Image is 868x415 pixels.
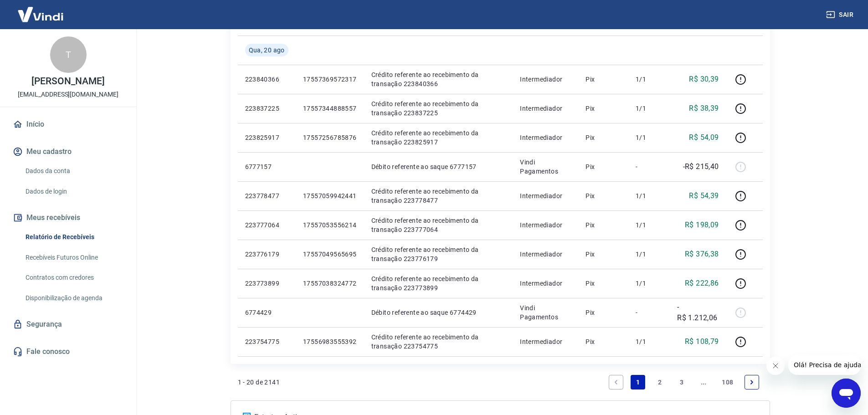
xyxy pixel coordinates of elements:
p: 1/1 [636,75,663,84]
p: Intermediador [520,220,571,230]
p: 17557038324772 [303,279,357,288]
p: Pix [586,279,621,288]
p: Intermediador [520,279,571,288]
p: [EMAIL_ADDRESS][DOMAIN_NAME] [18,90,118,99]
a: Disponibilização de agenda [22,289,125,307]
a: Next page [745,375,759,389]
iframe: Botão para abrir a janela de mensagens [832,379,861,408]
div: T [50,36,87,73]
p: 17557344888557 [303,104,357,113]
a: Page 1 is your current page [631,375,645,389]
p: Crédito referente ao recebimento da transação 223825917 [371,128,506,147]
p: Pix [586,104,621,113]
p: 223754775 [245,337,288,346]
p: - [636,162,663,171]
p: 1/1 [636,337,663,346]
p: R$ 222,86 [685,278,719,289]
a: Dados da conta [22,162,125,180]
p: - [636,308,663,317]
a: Page 3 [674,375,689,389]
ul: Pagination [605,371,762,393]
p: Vindi Pagamentos [520,158,571,176]
p: 1/1 [636,191,663,200]
p: 17557059942441 [303,191,357,200]
a: Dados de login [22,182,125,201]
p: Crédito referente ao recebimento da transação 223754775 [371,333,506,351]
p: 17557053556214 [303,220,357,230]
p: Pix [586,162,621,171]
p: 6777157 [245,162,288,171]
p: Intermediador [520,104,571,113]
button: Meus recebíveis [11,208,125,228]
p: Crédito referente ao recebimento da transação 223837225 [371,99,506,118]
iframe: Mensagem da empresa [788,355,861,375]
p: 223776179 [245,250,288,259]
p: Intermediador [520,337,571,346]
p: Pix [586,250,621,259]
a: Page 2 [652,375,667,389]
a: Início [11,114,125,134]
p: Crédito referente ao recebimento da transação 223776179 [371,245,506,263]
p: Débito referente ao saque 6777157 [371,162,506,171]
p: Vindi Pagamentos [520,303,571,322]
a: Jump forward [696,375,711,389]
iframe: Fechar mensagem [766,357,785,375]
p: Crédito referente ao recebimento da transação 223777064 [371,216,506,234]
p: -R$ 215,40 [683,161,719,172]
p: -R$ 1.212,06 [677,302,719,323]
p: Crédito referente ao recebimento da transação 223778477 [371,187,506,205]
span: Qua, 20 ago [249,46,285,55]
p: R$ 198,09 [685,220,719,231]
p: R$ 376,38 [685,249,719,260]
p: Intermediador [520,133,571,142]
button: Sair [824,6,857,23]
p: 17557049565695 [303,250,357,259]
a: Page 108 [718,375,737,389]
p: 223840366 [245,75,288,84]
button: Meu cadastro [11,142,125,162]
span: Olá! Precisa de ajuda? [5,6,77,14]
p: 17556983555392 [303,337,357,346]
p: 1/1 [636,220,663,230]
p: 223825917 [245,133,288,142]
p: Pix [586,337,621,346]
p: R$ 54,39 [689,190,719,201]
a: Recebíveis Futuros Online [22,248,125,267]
p: 1/1 [636,279,663,288]
p: [PERSON_NAME] [31,77,104,86]
p: 1/1 [636,133,663,142]
p: Pix [586,133,621,142]
a: Segurança [11,314,125,334]
p: Pix [586,308,621,317]
p: R$ 54,09 [689,132,719,143]
p: 17557256785876 [303,133,357,142]
p: 223773899 [245,279,288,288]
p: Pix [586,75,621,84]
p: 1 - 20 de 2141 [238,378,280,387]
p: Intermediador [520,191,571,200]
p: R$ 108,79 [685,336,719,347]
a: Previous page [609,375,623,389]
p: R$ 30,39 [689,74,719,85]
a: Fale conosco [11,342,125,362]
p: Pix [586,220,621,230]
a: Contratos com credores [22,268,125,287]
p: 1/1 [636,104,663,113]
p: 1/1 [636,250,663,259]
p: Débito referente ao saque 6774429 [371,308,506,317]
p: Intermediador [520,250,571,259]
p: 223837225 [245,104,288,113]
p: 17557369572317 [303,75,357,84]
p: Intermediador [520,75,571,84]
p: 223778477 [245,191,288,200]
p: Pix [586,191,621,200]
p: Crédito referente ao recebimento da transação 223773899 [371,274,506,292]
img: Vindi [11,0,70,28]
p: 6774429 [245,308,288,317]
p: 223777064 [245,220,288,230]
p: Crédito referente ao recebimento da transação 223840366 [371,70,506,88]
p: R$ 38,39 [689,103,719,114]
a: Relatório de Recebíveis [22,228,125,246]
